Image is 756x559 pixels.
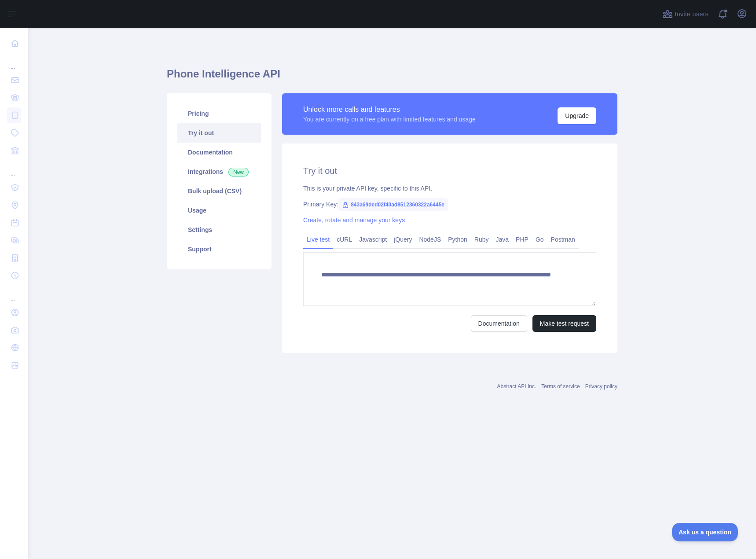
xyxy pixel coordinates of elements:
a: Usage [177,201,261,220]
button: Invite users [661,7,710,21]
a: Documentation [471,315,527,332]
a: Bulk upload (CSV) [177,181,261,201]
a: Javascript [356,232,390,246]
a: Go [532,232,547,246]
a: Create, rotate and manage your keys [303,217,405,224]
h1: Phone Intelligence API [167,67,617,88]
div: This is your private API key, specific to this API. [303,184,596,193]
a: Privacy policy [585,383,617,390]
a: Pricing [177,104,261,123]
div: Unlock more calls and features [303,104,476,115]
a: Documentation [177,143,261,162]
a: NodeJS [415,232,444,246]
h2: Try it out [303,165,596,177]
a: Python [444,232,471,246]
a: Support [177,239,261,259]
a: Java [492,232,513,246]
a: jQuery [390,232,415,246]
a: Live test [303,232,333,246]
a: Settings [177,220,261,239]
span: New [228,168,249,177]
a: Integrations New [177,162,261,181]
div: ... [7,160,21,178]
a: PHP [512,232,532,246]
a: Postman [547,232,579,246]
span: 843a69ded02f40ad8512360322a6445e [338,198,448,211]
button: Make test request [532,315,596,332]
a: Terms of service [541,383,580,390]
a: Abstract API Inc. [497,383,536,390]
a: cURL [333,232,356,246]
div: You are currently on a free plan with limited features and usage [303,115,476,124]
button: Upgrade [558,107,596,124]
div: ... [7,285,21,303]
a: Ruby [471,232,492,246]
span: Invite users [675,9,708,19]
iframe: Toggle Customer Support [672,523,738,541]
div: Primary Key: [303,200,596,209]
a: Try it out [177,123,261,143]
div: ... [7,53,21,70]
